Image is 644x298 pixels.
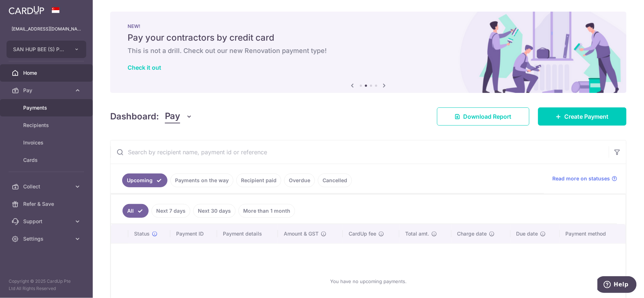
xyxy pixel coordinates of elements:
th: Payment details [217,224,278,243]
p: [EMAIL_ADDRESS][DOMAIN_NAME] [12,25,81,33]
a: Next 7 days [151,204,190,218]
img: Renovation banner [110,12,627,93]
a: Create Payment [538,107,627,126]
img: CardUp [9,6,44,15]
span: Invoices [23,139,71,146]
h6: This is not a drill. Check out our new Renovation payment type! [128,46,609,55]
button: SAN HUP BEE (S) PTE LTD [7,41,86,58]
span: SAN HUP BEE (S) PTE LTD [13,46,67,53]
span: Create Payment [565,112,609,121]
span: Payments [23,104,71,111]
a: All [122,204,149,218]
span: Pay [165,110,180,123]
a: Next 30 days [193,204,236,218]
h4: Dashboard: [110,110,159,123]
span: Settings [23,235,71,242]
span: Total amt. [405,230,429,237]
p: NEW! [128,23,609,29]
input: Search by recipient name, payment id or reference [111,140,609,164]
span: Status [134,230,150,237]
span: Due date [516,230,538,237]
h5: Pay your contractors by credit card [128,32,609,44]
a: More than 1 month [238,204,295,218]
th: Payment method [560,224,626,243]
span: Refer & Save [23,200,71,208]
span: CardUp fee [349,230,376,237]
a: Read more on statuses [553,175,618,182]
a: Download Report [437,107,529,126]
a: Payments on the way [170,174,233,187]
span: Collect [23,183,71,190]
span: Pay [23,87,71,94]
span: Recipients [23,122,71,129]
a: Check it out [128,64,161,71]
span: Cards [23,156,71,164]
button: Pay [165,110,193,123]
a: Recipient paid [236,174,281,187]
span: Amount & GST [284,230,319,237]
span: Home [23,69,71,77]
th: Payment ID [170,224,217,243]
span: Download Report [464,112,512,121]
a: Upcoming [122,174,167,187]
a: Cancelled [318,174,352,187]
a: Overdue [284,174,315,187]
span: Charge date [457,230,487,237]
span: Read more on statuses [553,175,610,182]
span: Support [23,218,71,225]
iframe: Opens a widget where you can find more information [598,276,637,294]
